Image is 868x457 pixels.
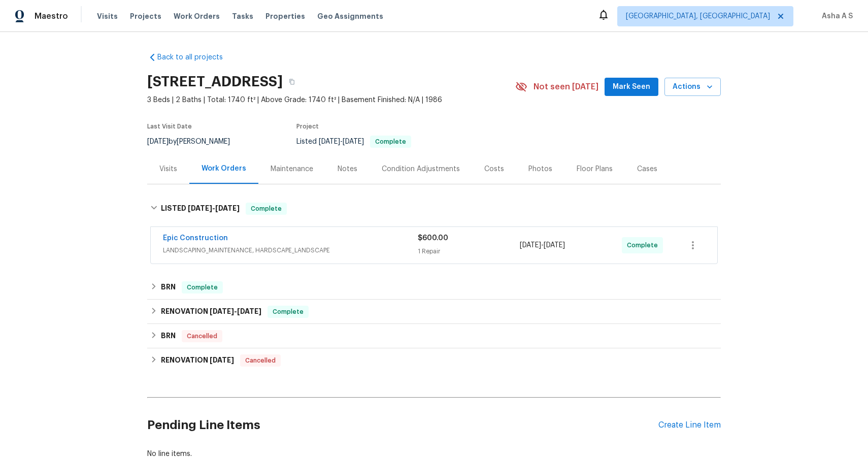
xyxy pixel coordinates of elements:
[147,348,721,373] div: RENOVATION [DATE]Cancelled
[161,306,261,318] h6: RENOVATION
[147,123,192,129] span: Last Visit Date
[147,52,245,62] a: Back to all projects
[296,138,411,145] span: Listed
[627,240,662,250] span: Complete
[161,330,176,342] h6: BRN
[283,73,301,91] button: Copy Address
[371,139,410,145] span: Complete
[183,282,222,292] span: Complete
[232,13,253,20] span: Tasks
[163,235,228,242] a: Epic Construction
[163,245,418,255] span: LANDSCAPING_MAINTENANCE, HARDSCAPE_LANDSCAPE
[147,192,721,225] div: LISTED [DATE]-[DATE]Complete
[210,356,234,364] span: [DATE]
[188,205,240,212] span: -
[161,281,176,293] h6: BRN
[147,402,658,449] h2: Pending Line Items
[520,242,541,249] span: [DATE]
[188,205,212,212] span: [DATE]
[147,136,242,148] div: by [PERSON_NAME]
[533,82,598,92] span: Not seen [DATE]
[247,204,286,214] span: Complete
[343,138,364,145] span: [DATE]
[147,138,169,145] span: [DATE]
[484,164,504,174] div: Costs
[382,164,460,174] div: Condition Adjustments
[159,164,177,174] div: Visits
[271,164,313,174] div: Maintenance
[210,308,234,315] span: [DATE]
[174,11,220,21] span: Work Orders
[613,81,650,93] span: Mark Seen
[818,11,853,21] span: Asha A S
[544,242,565,249] span: [DATE]
[241,355,280,366] span: Cancelled
[637,164,657,174] div: Cases
[338,164,357,174] div: Notes
[626,11,770,21] span: [GEOGRAPHIC_DATA], [GEOGRAPHIC_DATA]
[317,11,383,21] span: Geo Assignments
[147,77,283,87] h2: [STREET_ADDRESS]
[577,164,613,174] div: Floor Plans
[35,11,68,21] span: Maestro
[147,300,721,324] div: RENOVATION [DATE]-[DATE]Complete
[319,138,364,145] span: -
[161,203,240,215] h6: LISTED
[528,164,552,174] div: Photos
[296,123,319,129] span: Project
[147,95,515,105] span: 3 Beds | 2 Baths | Total: 1740 ft² | Above Grade: 1740 ft² | Basement Finished: N/A | 1986
[658,420,721,430] div: Create Line Item
[147,324,721,348] div: BRN Cancelled
[319,138,340,145] span: [DATE]
[147,275,721,300] div: BRN Complete
[97,11,118,21] span: Visits
[130,11,161,21] span: Projects
[210,308,261,315] span: -
[215,205,240,212] span: [DATE]
[161,354,234,367] h6: RENOVATION
[269,307,308,317] span: Complete
[418,235,448,242] span: $600.00
[265,11,305,21] span: Properties
[183,331,221,341] span: Cancelled
[664,78,721,96] button: Actions
[418,246,520,256] div: 1 Repair
[237,308,261,315] span: [DATE]
[520,240,565,250] span: -
[605,78,658,96] button: Mark Seen
[673,81,713,93] span: Actions
[202,164,246,174] div: Work Orders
